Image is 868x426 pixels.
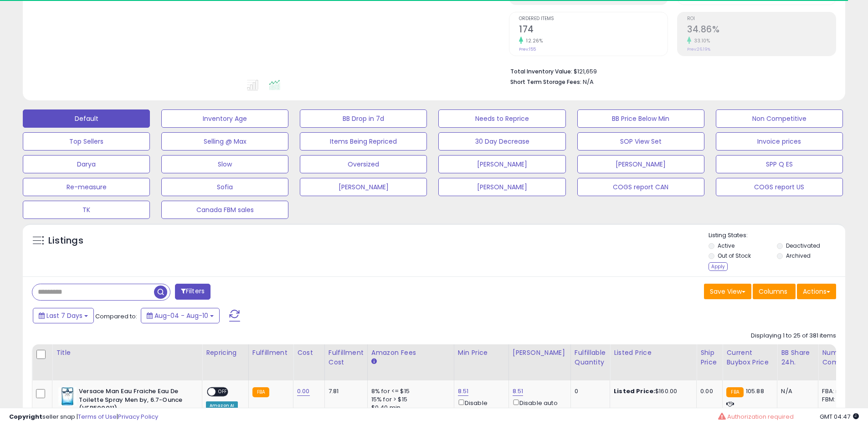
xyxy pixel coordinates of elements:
button: [PERSON_NAME] [438,178,565,196]
button: BB Drop in 7d [300,109,427,128]
button: BB Price Below Min [577,109,704,128]
b: Versace Man Eau Fraiche Eau De Toilette Spray Men by, 6.7-Ounce (VER500011) [79,387,190,415]
button: SPP Q ES [716,155,843,173]
p: Listing States: [709,231,845,240]
h2: 34.86% [687,24,836,36]
div: Fulfillment [252,348,289,358]
div: Apply [709,262,728,271]
small: Prev: 155 [519,47,536,52]
button: Oversized [300,155,427,173]
label: Active [718,242,734,249]
small: 12.26% [523,37,543,44]
button: Items Being Repriced [300,132,427,151]
button: COGS report US [716,178,843,196]
button: Last 7 Days [33,308,94,323]
button: Aug-04 - Aug-10 [141,308,220,323]
strong: Copyright [9,412,42,421]
button: Re-measure [23,178,150,196]
button: Darya [23,155,150,173]
div: Listed Price [614,348,693,358]
div: 0.00 [700,387,715,395]
div: Disable auto adjust min [458,398,502,424]
button: Top Sellers [23,132,150,151]
span: OFF [216,388,230,396]
a: 8.51 [513,387,524,396]
button: Save View [704,284,751,299]
div: Title [56,348,198,358]
div: seller snap | | [9,413,158,421]
span: Ordered Items [519,16,668,21]
span: 105.88 [746,387,764,395]
button: Canada FBM sales [161,201,288,219]
span: Columns [759,287,787,296]
div: Num of Comp. [822,348,855,367]
button: [PERSON_NAME] [438,155,565,173]
span: Compared to: [95,312,137,321]
button: Filters [175,284,211,300]
button: Inventory Age [161,109,288,128]
button: [PERSON_NAME] [577,155,704,173]
div: FBA: n/a [822,387,852,395]
span: Last 7 Days [46,311,82,320]
div: Disable auto adjust max [513,398,564,416]
span: N/A [583,78,594,86]
button: SOP View Set [577,132,704,151]
a: 8.51 [458,387,469,396]
button: Slow [161,155,288,173]
button: Non Competitive [716,109,843,128]
button: TK [23,201,150,219]
h2: 174 [519,24,668,36]
label: Archived [786,252,811,260]
h5: Listings [48,234,83,247]
div: Min Price [458,348,505,358]
div: 7.81 [329,387,360,395]
label: Deactivated [786,242,820,249]
button: Needs to Reprice [438,109,565,128]
span: ROI [687,16,836,21]
div: [PERSON_NAME] [513,348,567,358]
span: Aug-04 - Aug-10 [154,311,208,320]
div: 0 [575,387,603,395]
a: Terms of Use [78,412,117,421]
button: 30 Day Decrease [438,132,565,151]
button: Selling @ Max [161,132,288,151]
img: 51tgMTarTbL._SL40_.jpg [58,387,77,405]
div: N/A [781,387,811,395]
label: Out of Stock [718,252,751,260]
b: Total Inventory Value: [510,68,572,75]
small: Prev: 26.19% [687,47,710,52]
div: Repricing [206,348,245,358]
small: Amazon Fees. [371,358,377,366]
div: Ship Price [700,348,719,367]
div: Fulfillable Quantity [575,348,606,367]
small: FBA [252,387,269,397]
div: Amazon Fees [371,348,450,358]
button: Default [23,109,150,128]
small: 33.10% [691,37,710,44]
div: Cost [297,348,321,358]
span: 2025-08-18 04:47 GMT [820,412,859,421]
a: 0.00 [297,387,310,396]
b: Short Term Storage Fees: [510,78,581,86]
li: $121,659 [510,65,829,76]
button: Columns [753,284,796,299]
button: Invoice prices [716,132,843,151]
button: Sofia [161,178,288,196]
div: BB Share 24h. [781,348,814,367]
div: Current Buybox Price [726,348,773,367]
div: Displaying 1 to 25 of 381 items [751,332,836,340]
button: COGS report CAN [577,178,704,196]
div: $160.00 [614,387,689,395]
button: [PERSON_NAME] [300,178,427,196]
div: 8% for <= $15 [371,387,447,395]
b: Listed Price: [614,387,655,395]
div: Fulfillment Cost [329,348,364,367]
button: Actions [797,284,836,299]
a: Privacy Policy [118,412,158,421]
small: FBA [726,387,743,397]
div: FBM: n/a [822,395,852,404]
div: 15% for > $15 [371,395,447,404]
